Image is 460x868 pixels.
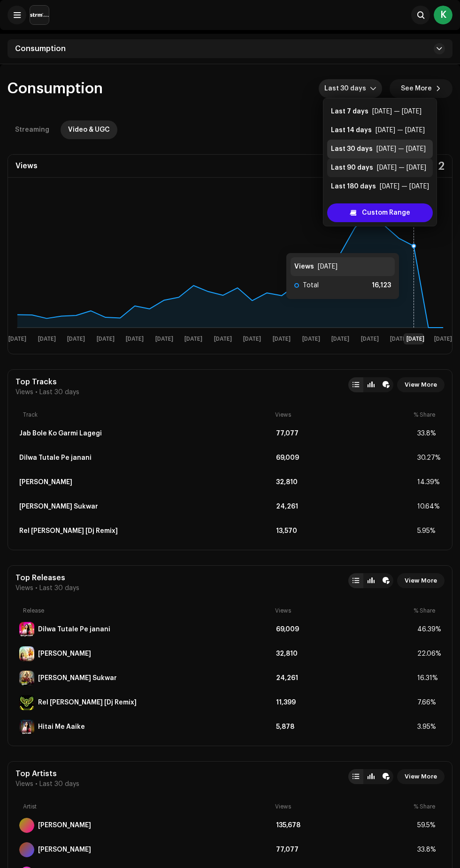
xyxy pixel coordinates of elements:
[380,182,429,191] div: [DATE] — [DATE]
[276,699,414,706] div: 11,399
[97,336,115,342] text: [DATE]
[331,107,368,116] div: Last 7 days
[275,607,410,614] div: Views
[23,803,271,810] div: Artist
[276,846,414,853] div: 77,077
[67,336,85,342] text: [DATE]
[38,846,91,853] div: Rekha Rani
[38,650,91,658] div: Araji Kareli Karina
[19,479,72,486] div: Araji Kareli Karina
[35,389,38,396] span: •
[276,650,414,658] div: 32,810
[397,377,445,392] button: View More
[15,573,79,583] div: Top Releases
[38,336,56,342] text: [DATE]
[8,336,26,342] text: [DATE]
[417,503,441,510] div: 10.64%
[15,584,33,592] span: Views
[19,503,98,510] div: Maiya Bani Sukwar
[155,336,173,342] text: [DATE]
[377,163,426,172] div: [DATE] — [DATE]
[38,699,137,706] div: Rel Diya Jayega [Dj Remix]
[397,769,445,784] button: View More
[370,79,376,98] div: dropdown trigger
[19,695,34,710] img: 4AA77100-B620-45E0-AC55-B421D53500B8
[214,336,232,342] text: [DATE]
[35,584,38,592] span: •
[361,336,379,342] text: [DATE]
[30,6,49,24] img: 408b884b-546b-4518-8448-1008f9c76b02
[39,584,79,592] span: Last 30 days
[414,607,437,614] div: % Share
[276,479,414,486] div: 32,810
[417,822,441,829] div: 59.5%
[327,102,433,121] li: Last 7 days
[8,81,103,96] span: Consumption
[15,377,79,387] div: Top Tracks
[302,336,320,342] text: [DATE]
[19,454,92,462] div: Dilwa Tutale Pe janani
[417,650,441,658] div: 22.06%
[327,158,433,177] li: Last 90 days
[243,336,261,342] text: [DATE]
[323,98,437,218] ul: Option List
[275,803,410,810] div: Views
[276,454,414,462] div: 69,009
[397,573,445,588] button: View More
[417,723,441,731] div: 3.95%
[417,626,441,633] div: 46.39%
[390,79,452,98] button: See More
[38,822,91,829] div: Karina Pandey
[327,140,433,158] li: Last 30 days
[276,527,414,535] div: 13,570
[19,430,102,437] div: Jab Bole Ko Garmi Lagegi
[273,336,291,342] text: [DATE]
[406,336,424,342] text: [DATE]
[15,389,33,396] span: Views
[405,375,437,394] span: View More
[417,479,441,486] div: 14.39%
[417,674,441,682] div: 16.31%
[417,527,441,535] div: 5.95%
[405,571,437,590] span: View More
[15,780,33,788] span: Views
[275,411,410,419] div: Views
[68,120,110,139] div: Video & UGC
[417,454,441,462] div: 30.27%
[276,723,414,731] div: 5,878
[401,79,432,98] span: See More
[39,780,79,788] span: Last 30 days
[276,674,414,682] div: 24,261
[23,411,271,419] div: Track
[372,107,422,116] div: [DATE] — [DATE]
[417,846,441,853] div: 33.8%
[19,527,118,535] div: Rel Diya Jayega [Dj Remix]
[19,671,34,686] img: 000BB74D-37CE-4415-B06B-658991D456F1
[19,719,34,734] img: F4D26383-F0E7-4B15-BBB7-4481C92F4F92
[276,430,414,437] div: 77,077
[184,336,202,342] text: [DATE]
[331,144,373,154] div: Last 30 days
[414,803,437,810] div: % Share
[327,196,433,215] li: Last 365 days
[19,646,34,661] img: 1EBE0678-F0D3-42EF-8488-53146B861482
[390,336,408,342] text: [DATE]
[331,336,349,342] text: [DATE]
[35,780,38,788] span: •
[405,767,437,786] span: View More
[276,503,414,510] div: 24,261
[15,158,38,173] div: Views
[376,144,426,154] div: [DATE] — [DATE]
[38,723,85,731] div: Hitai Me Aaike
[276,822,414,829] div: 135,678
[15,45,66,52] span: Consumption
[331,126,372,135] div: Last 14 days
[434,6,452,24] div: K
[327,177,433,196] li: Last 180 days
[39,389,79,396] span: Last 30 days
[38,626,110,633] div: Dilwa Tutale Pe janani
[331,163,373,172] div: Last 90 days
[126,336,144,342] text: [DATE]
[414,411,437,419] div: % Share
[19,622,34,637] img: DECC9E5C-10E5-4222-BF85-05E27323D479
